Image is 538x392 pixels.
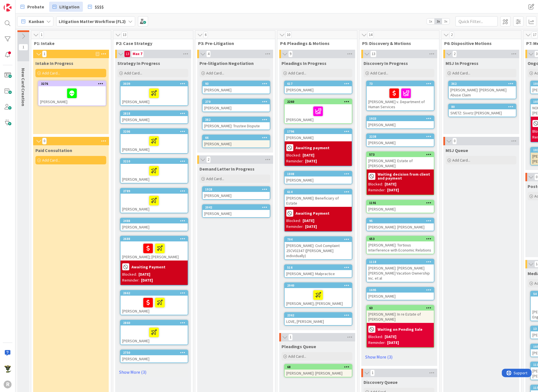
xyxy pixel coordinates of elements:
div: 1928 [203,187,270,192]
div: Reminder: [286,224,303,230]
div: 3206 [121,129,188,134]
div: 73 [367,81,434,86]
span: 1 [370,370,375,376]
span: 2 [206,156,211,163]
div: 362 [449,81,516,86]
div: 270 [205,100,270,104]
div: Blocked: [122,271,137,277]
img: NC [4,365,12,373]
span: P4: Pleadings & Motions [280,40,350,46]
div: [PERSON_NAME] [285,104,352,123]
div: 617 [287,82,352,86]
div: 2488 [121,218,188,223]
div: 80 [449,104,516,109]
div: 3039[PERSON_NAME] [121,81,188,105]
span: Support [12,1,26,8]
div: [PERSON_NAME]: Trustee Dispute [203,122,270,130]
span: Strategy In Progress [117,60,160,66]
div: 1118 [367,259,434,264]
div: [DATE] [385,181,396,187]
span: 0 [42,138,47,144]
div: [PERSON_NAME] [121,86,188,105]
span: MSJ In Progress [446,60,478,66]
div: [PERSON_NAME]; [PERSON_NAME] [121,241,188,260]
div: [PERSON_NAME]: Malpractice [285,270,352,277]
div: [DATE] [387,187,399,193]
div: 2042 [205,205,270,209]
div: [PERSON_NAME] v. Department of Human Services [367,86,434,110]
div: [PERSON_NAME] [121,296,188,315]
div: 1928[PERSON_NAME] [203,187,270,199]
div: Blocked: [286,218,301,224]
span: 1 [42,51,47,57]
span: 1 [19,44,28,51]
div: 362 [451,82,516,86]
div: [DATE] [387,340,399,346]
div: 1118[PERSON_NAME]: [PERSON_NAME] [PERSON_NAME] Vacation Ownership Inc. et al [367,259,434,282]
div: [PERSON_NAME] [203,140,270,148]
div: 63 [367,305,434,311]
div: 2860 [121,320,188,325]
div: 2362 [285,313,352,318]
div: 2362 [287,313,352,317]
div: 2260[PERSON_NAME] [285,99,352,123]
div: 573 [367,152,434,157]
span: 2 [450,31,454,38]
span: Pleadings Queue [282,344,316,349]
div: 1695 [369,288,434,292]
div: [PERSON_NAME]: [PERSON_NAME] [PERSON_NAME] Vacation Ownership Inc. et al [367,264,434,282]
div: 704 [287,237,352,241]
span: 14 [367,31,374,38]
div: 3210[PERSON_NAME] [121,159,188,183]
div: 1796 [285,129,352,134]
div: [DATE] [303,152,314,158]
span: Demand Letter In Progress [199,166,255,172]
b: Awaiting Payment [131,265,165,269]
span: Probate [27,3,44,10]
div: 382 [205,118,270,122]
div: 2940[PERSON_NAME]; [PERSON_NAME] [285,283,352,307]
div: [DATE] [303,218,314,224]
div: 573[PERSON_NAME]: Estate of [PERSON_NAME] [367,152,434,169]
span: P3: Pre-Litigation [198,40,268,46]
div: Blocked: [286,152,301,158]
span: 6 [203,31,208,38]
div: [PERSON_NAME] [367,205,434,213]
span: Add Card... [452,71,470,76]
b: Awaiting Payment [296,211,330,215]
div: 63 [369,306,434,310]
div: 2362LOVE, [PERSON_NAME] [285,313,352,325]
div: 1933[PERSON_NAME] [367,116,434,128]
div: 3206[PERSON_NAME] [121,129,188,153]
span: Pre-litigation Negotiation [199,60,254,66]
div: 382[PERSON_NAME]: Trustee Dispute [203,117,270,130]
div: 1191 [369,201,434,205]
div: [PERSON_NAME] [285,86,352,94]
span: 13 [370,51,376,57]
div: 2688 [121,236,188,241]
div: 66 [205,136,270,140]
div: 1118 [369,260,434,264]
span: Add Card... [452,158,470,163]
span: 1x [427,19,434,24]
div: 573 [369,153,434,157]
div: 66[PERSON_NAME] [203,135,270,148]
div: 1695[PERSON_NAME] [367,287,434,300]
div: 2789 [123,189,188,193]
div: [PERSON_NAME] [121,164,188,183]
div: Reminder: [122,277,139,283]
div: 1933 [369,117,434,121]
div: [PERSON_NAME] [121,194,188,213]
div: 2818[PERSON_NAME] [121,111,188,123]
span: 9 [288,51,293,57]
div: [PERSON_NAME] [203,210,270,217]
div: [PERSON_NAME] [367,139,434,146]
div: 93[PERSON_NAME] [203,81,270,94]
span: 3x [442,19,450,24]
div: [PERSON_NAME] [367,121,434,128]
div: 2260 [285,99,352,104]
span: $$$$ [95,3,104,10]
div: 270 [203,99,270,104]
div: [DATE] [141,277,153,283]
span: Discovery Queue [364,379,398,385]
